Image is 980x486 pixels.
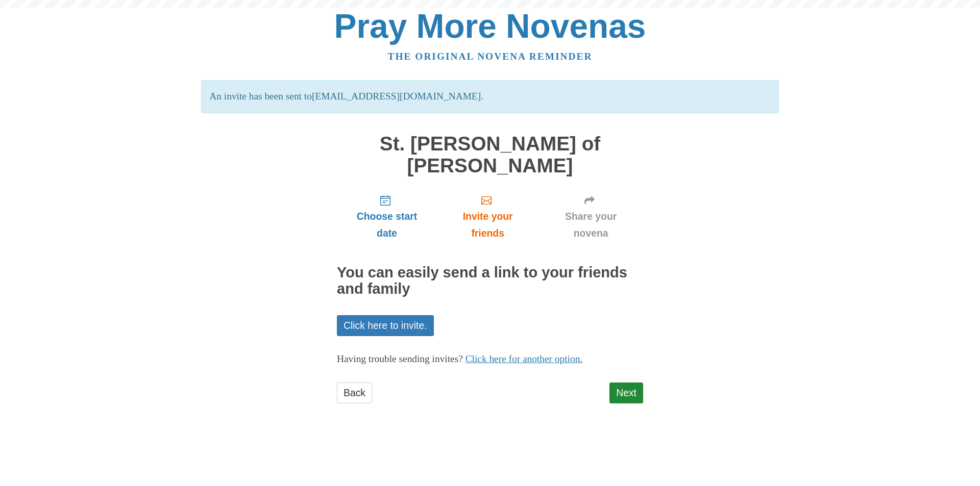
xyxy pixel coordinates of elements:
a: Invite your friends [437,187,538,247]
a: Next [609,382,643,403]
span: Share your novena [549,208,633,242]
span: Choose start date [347,208,427,242]
p: An invite has been sent to [EMAIL_ADDRESS][DOMAIN_NAME] . [201,80,778,113]
a: Click here for another option. [465,353,583,364]
a: The original novena reminder [388,51,593,62]
span: Invite your friends [447,208,528,242]
a: Pray More Novenas [334,7,646,45]
a: Share your novena [538,187,643,247]
a: Click here to invite. [337,315,434,336]
a: Back [337,382,372,403]
span: Having trouble sending invites? [337,353,463,364]
h1: St. [PERSON_NAME] of [PERSON_NAME] [337,133,643,176]
a: Choose start date [337,187,437,247]
h2: You can easily send a link to your friends and family [337,265,643,297]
